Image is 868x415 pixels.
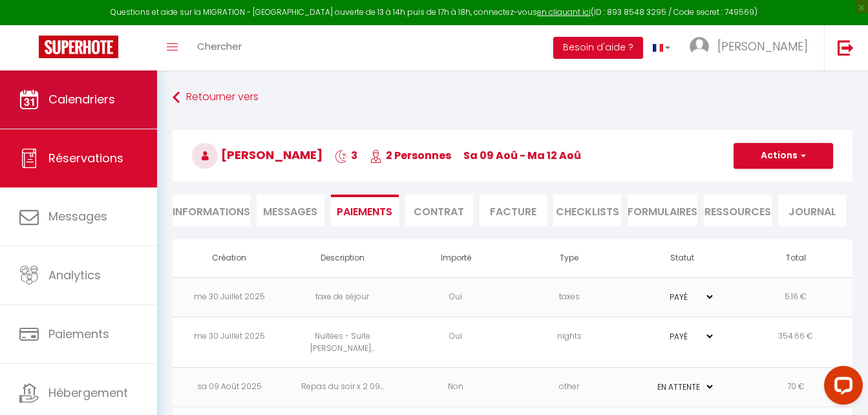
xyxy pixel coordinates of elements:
td: nights [513,317,626,368]
td: taxes [513,277,626,317]
td: Nuitées - Suite [PERSON_NAME]... [286,317,399,368]
a: Retourner vers [173,86,852,109]
td: me 30 Juillet 2025 [173,317,286,368]
a: ... [PERSON_NAME] [680,25,824,70]
td: 5.16 € [739,277,852,317]
li: FORMULAIRES [628,195,697,226]
a: en cliquant ici [537,6,591,17]
li: Facture [480,195,547,226]
span: Messages [48,208,107,224]
span: Calendriers [48,91,115,107]
li: Paiements [331,195,399,226]
span: 3 [335,148,357,163]
img: ... [690,37,709,56]
img: logout [838,39,854,56]
a: Chercher [187,25,251,70]
span: Analytics [48,267,101,283]
span: 2 Personnes [370,148,451,163]
li: Ressources [704,195,772,226]
span: Messages [263,204,317,219]
td: other [513,368,626,407]
td: Repas du soir x 2 09... [286,368,399,407]
th: Type [513,239,626,277]
span: Paiements [48,326,109,342]
button: Actions [734,143,833,169]
td: 354.66 € [739,317,852,368]
span: Hébergement [48,385,128,401]
th: Création [173,239,286,277]
td: Oui [399,277,513,317]
th: Importé [399,239,513,277]
li: Journal [778,195,846,226]
span: [PERSON_NAME] [717,38,808,54]
td: taxe de séjour [286,277,399,317]
iframe: LiveChat chat widget [814,361,868,415]
th: Total [739,239,852,277]
span: [PERSON_NAME] [192,147,323,163]
span: sa 09 Aoû - ma 12 Aoû [463,148,581,163]
td: Non [399,368,513,407]
th: Statut [626,239,739,277]
td: me 30 Juillet 2025 [173,277,286,317]
li: Contrat [405,195,473,226]
span: Chercher [197,39,242,53]
td: sa 09 Août 2025 [173,368,286,407]
img: Super Booking [39,36,118,58]
span: Réservations [48,150,123,166]
li: CHECKLISTS [553,195,621,226]
td: 70 € [739,368,852,407]
th: Description [286,239,399,277]
li: Informations [173,195,250,226]
button: Besoin d'aide ? [553,37,643,59]
td: Oui [399,317,513,368]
